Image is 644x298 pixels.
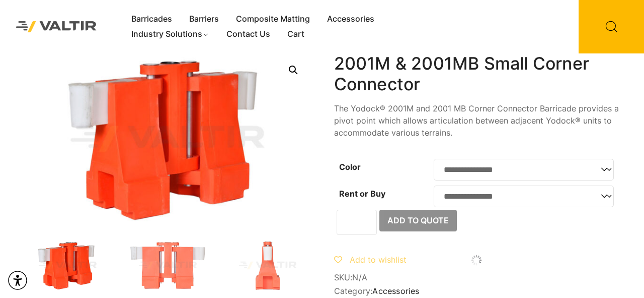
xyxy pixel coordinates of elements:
[284,61,302,79] a: 🔍
[352,272,367,282] span: N/A
[227,12,318,27] a: Composite Matting
[334,273,619,282] span: SKU:
[123,12,181,27] a: Barricades
[318,12,383,27] a: Accessories
[225,240,310,291] img: 2001_LG_Corner_Org_Side.jpg
[279,27,313,42] a: Cart
[334,102,619,139] p: The Yodock® 2001M and 2001 MB Corner Connector Barricade provides a pivot point which allows arti...
[123,27,218,42] a: Industry Solutions
[125,240,210,291] img: 2001_LG_Corner_Org_Front.jpg
[334,53,619,95] h1: 2001M & 2001MB Small Corner Connector
[372,286,419,296] a: Accessories
[337,210,377,235] input: Product quantity
[25,240,110,291] img: 2001_LG_Corner_Org_3Q-2.jpg
[8,13,105,40] img: Valtir Rentals
[339,162,361,172] label: Color
[379,210,457,232] button: Add to Quote
[218,27,279,42] a: Contact Us
[181,12,227,27] a: Barriers
[339,189,385,199] label: Rent or Buy
[334,286,619,296] span: Category:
